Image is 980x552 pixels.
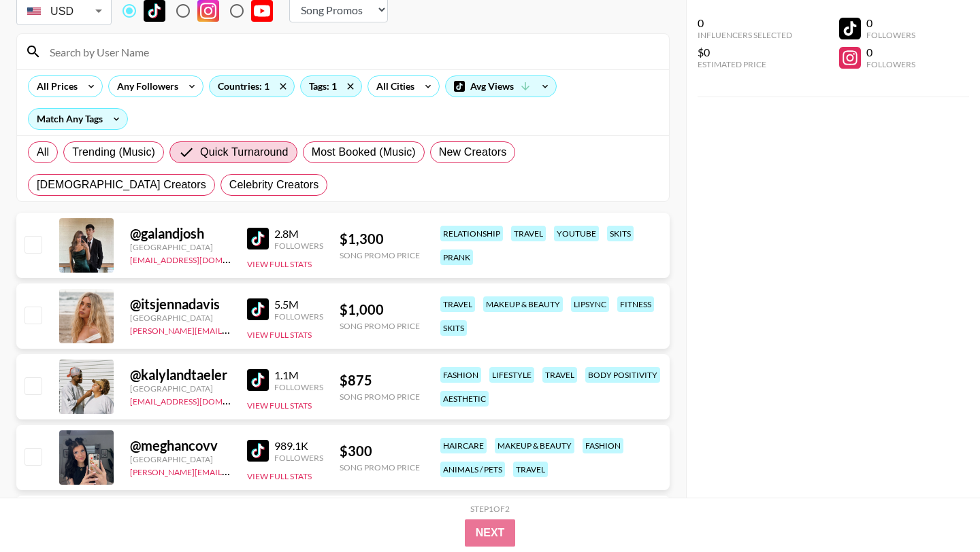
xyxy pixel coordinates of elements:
[130,366,231,383] div: @ kalylandtaeler
[130,464,331,477] a: [PERSON_NAME][EMAIL_ADDRESS][DOMAIN_NAME]
[130,323,331,336] a: [PERSON_NAME][EMAIL_ADDRESS][DOMAIN_NAME]
[446,76,556,97] div: Avg Views
[247,330,312,340] button: View Full Stats
[340,462,420,472] div: Song Promo Price
[274,453,323,463] div: Followers
[200,144,289,160] span: Quick Turnaround
[210,76,294,97] div: Countries: 1
[247,369,269,391] img: TikTok
[229,177,319,193] span: Celebrity Creators
[130,394,267,407] a: [EMAIL_ADDRESS][DOMAIN_NAME]
[440,438,487,453] div: haircare
[866,46,915,59] div: 0
[912,484,964,536] iframe: Drift Widget Chat Controller
[440,296,475,312] div: travel
[247,400,312,411] button: View Full Stats
[465,519,516,547] button: Next
[37,177,206,193] span: [DEMOGRAPHIC_DATA] Creators
[312,144,416,160] span: Most Booked (Music)
[368,76,417,97] div: All Cities
[29,76,80,97] div: All Prices
[274,439,323,453] div: 989.1K
[340,443,420,460] div: $ 300
[542,367,577,383] div: travel
[583,438,623,453] div: fashion
[439,144,507,160] span: New Creators
[72,144,155,160] span: Trending (Music)
[698,46,792,59] div: $0
[440,462,505,477] div: animals / pets
[340,301,420,318] div: $ 1,000
[698,16,792,30] div: 0
[607,226,634,241] div: skits
[698,30,792,40] div: Influencers Selected
[274,368,323,382] div: 1.1M
[585,367,660,383] div: body positivity
[698,59,792,69] div: Estimated Price
[247,298,269,320] img: TikTok
[301,76,361,97] div: Tags: 1
[29,109,127,129] div: Match Any Tags
[130,313,231,323] div: [GEOGRAPHIC_DATA]
[274,311,323,322] div: Followers
[440,367,481,383] div: fashion
[247,471,312,481] button: View Full Stats
[274,298,323,311] div: 5.5M
[440,320,467,336] div: skits
[571,296,609,312] div: lipsync
[489,367,534,383] div: lifestyle
[513,462,548,477] div: travel
[247,259,312,269] button: View Full Stats
[340,230,420,247] div: $ 1,300
[440,391,489,407] div: aesthetic
[866,30,915,40] div: Followers
[130,252,267,265] a: [EMAIL_ADDRESS][DOMAIN_NAME]
[274,382,323,392] div: Followers
[274,227,323,241] div: 2.8M
[495,438,574,453] div: makeup & beauty
[866,59,915,69] div: Followers
[247,440,269,462] img: TikTok
[340,392,420,402] div: Song Promo Price
[340,250,420,260] div: Song Promo Price
[130,437,231,454] div: @ meghancovv
[617,296,654,312] div: fitness
[440,226,503,241] div: relationship
[274,241,323,251] div: Followers
[130,383,231,394] div: [GEOGRAPHIC_DATA]
[130,454,231,464] div: [GEOGRAPHIC_DATA]
[554,226,599,241] div: youtube
[340,321,420,331] div: Song Promo Price
[37,144,49,160] span: All
[470,504,510,514] div: Step 1 of 2
[247,228,269,249] img: TikTok
[511,226,546,241] div: travel
[130,296,231,313] div: @ itsjennadavis
[109,76,181,97] div: Any Followers
[130,242,231,252] div: [GEOGRAPHIC_DATA]
[130,225,231,242] div: @ galandjosh
[340,372,420,389] div: $ 875
[440,249,473,265] div: prank
[42,41,661,63] input: Search by User Name
[866,16,915,30] div: 0
[483,296,563,312] div: makeup & beauty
